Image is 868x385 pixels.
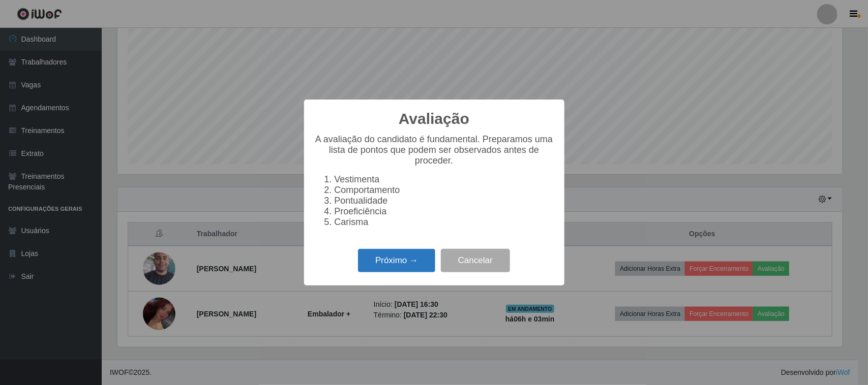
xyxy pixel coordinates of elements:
[335,174,554,185] li: Vestimenta
[441,249,510,273] button: Cancelar
[335,206,554,217] li: Proeficiência
[335,217,554,228] li: Carisma
[314,134,554,166] p: A avaliação do candidato é fundamental. Preparamos uma lista de pontos que podem ser observados a...
[358,249,435,273] button: Próximo →
[335,196,554,206] li: Pontualidade
[335,185,554,196] li: Comportamento
[399,110,469,128] h2: Avaliação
